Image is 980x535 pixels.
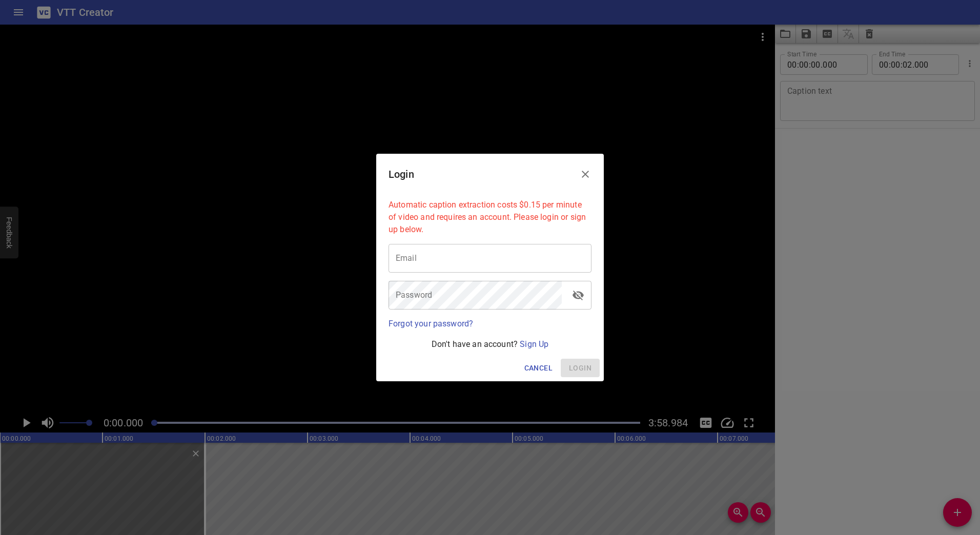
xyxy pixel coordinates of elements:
[389,338,591,351] p: Don't have an account?
[573,162,598,187] button: Close
[520,359,557,378] button: Cancel
[561,359,600,378] span: Please enter your email and password above.
[389,166,414,182] h6: Login
[520,339,548,349] a: Sign Up
[566,283,590,307] button: toggle password visibility
[389,199,591,236] p: Automatic caption extraction costs $0.15 per minute of video and requires an account. Please logi...
[389,319,473,328] a: Forgot your password?
[524,362,553,375] span: Cancel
